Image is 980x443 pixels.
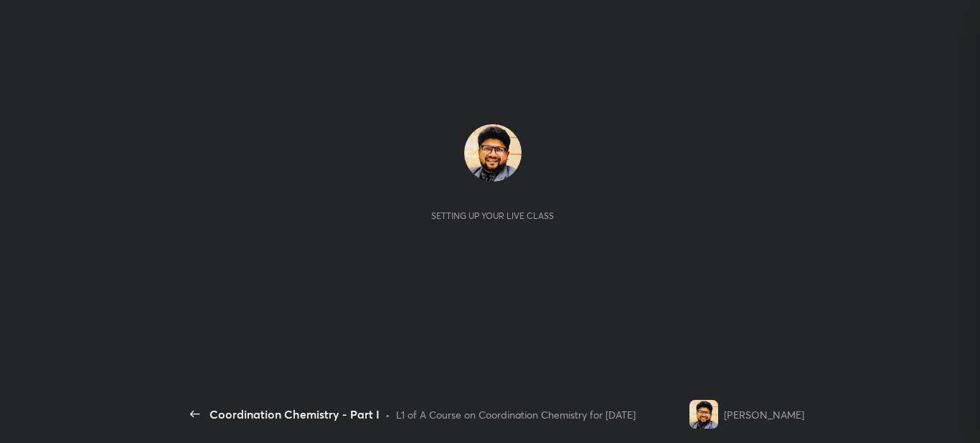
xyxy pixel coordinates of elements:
div: Setting up your live class [431,210,554,221]
div: • [385,407,390,422]
div: L1 of A Course on Coordination Chemistry for [DATE] [396,407,636,422]
img: 52f9d63210ad44439ae7c982edc65386.jpg [689,400,718,429]
div: Coordination Chemistry - Part I [209,406,380,423]
div: [PERSON_NAME] [724,407,804,422]
img: 52f9d63210ad44439ae7c982edc65386.jpg [464,124,522,182]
